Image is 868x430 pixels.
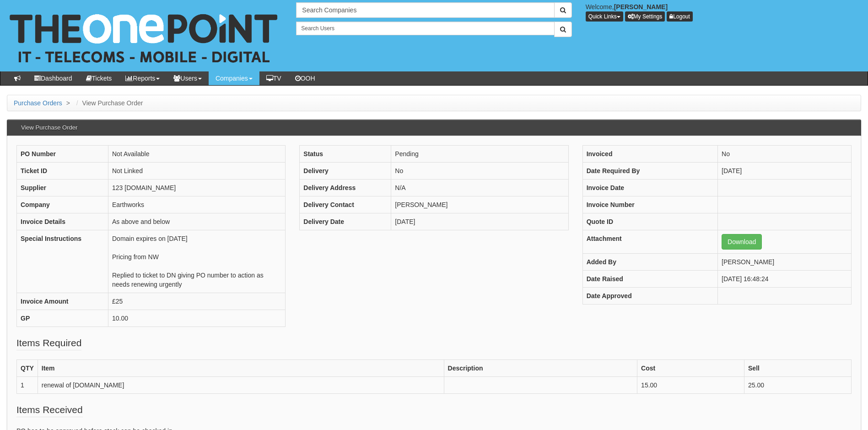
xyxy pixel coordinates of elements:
[444,360,637,377] th: Description
[167,71,209,85] a: Users
[300,213,391,230] th: Delivery Date
[718,163,852,180] td: [DATE]
[74,98,143,108] li: View Purchase Order
[108,180,286,196] td: 123 [DOMAIN_NAME]
[17,377,38,394] td: 1
[17,360,38,377] th: QTY
[16,120,82,136] h3: View Purchase Order
[259,71,288,85] a: TV
[637,360,744,377] th: Cost
[582,180,717,196] th: Invoice Date
[17,310,108,327] th: GP
[391,213,568,230] td: [DATE]
[667,11,693,22] a: Logout
[17,180,108,196] th: Supplier
[300,180,391,196] th: Delivery Address
[391,146,568,163] td: Pending
[17,230,108,293] th: Special Instructions
[300,146,391,163] th: Status
[582,271,717,288] th: Date Raised
[722,234,762,250] a: Download
[17,213,108,230] th: Invoice Details
[579,2,868,22] div: Welcome,
[17,146,108,163] th: PO Number
[718,254,852,271] td: [PERSON_NAME]
[79,71,119,85] a: Tickets
[582,213,717,230] th: Quote ID
[614,3,668,11] b: [PERSON_NAME]
[108,293,286,310] td: £25
[582,288,717,305] th: Date Approved
[108,163,286,180] td: Not Linked
[16,403,83,417] legend: Items Received
[108,310,286,327] td: 10.00
[16,336,81,350] legend: Items Required
[17,293,108,310] th: Invoice Amount
[17,163,108,180] th: Ticket ID
[108,213,286,230] td: As above and below
[108,146,286,163] td: Not Available
[119,71,167,85] a: Reports
[17,196,108,213] th: Company
[718,271,852,288] td: [DATE] 16:48:24
[296,22,554,35] input: Search Users
[391,163,568,180] td: No
[582,254,717,271] th: Added By
[300,163,391,180] th: Delivery
[718,146,852,163] td: No
[27,71,79,85] a: Dashboard
[391,196,568,213] td: [PERSON_NAME]
[744,360,852,377] th: Sell
[300,196,391,213] th: Delivery Contact
[38,360,444,377] th: Item
[744,377,852,394] td: 25.00
[108,230,286,293] td: Domain expires on [DATE] Pricing from NW Replied to ticket to DN giving PO number to action as ne...
[14,99,62,107] a: Purchase Orders
[625,11,665,22] a: My Settings
[209,71,259,85] a: Companies
[582,196,717,213] th: Invoice Number
[296,2,554,18] input: Search Companies
[582,146,717,163] th: Invoiced
[586,11,623,22] button: Quick Links
[38,377,444,394] td: renewal of [DOMAIN_NAME]
[108,196,286,213] td: Earthworks
[582,230,717,254] th: Attachment
[288,71,322,85] a: OOH
[391,180,568,196] td: N/A
[582,163,717,180] th: Date Required By
[637,377,744,394] td: 15.00
[64,99,72,107] span: >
